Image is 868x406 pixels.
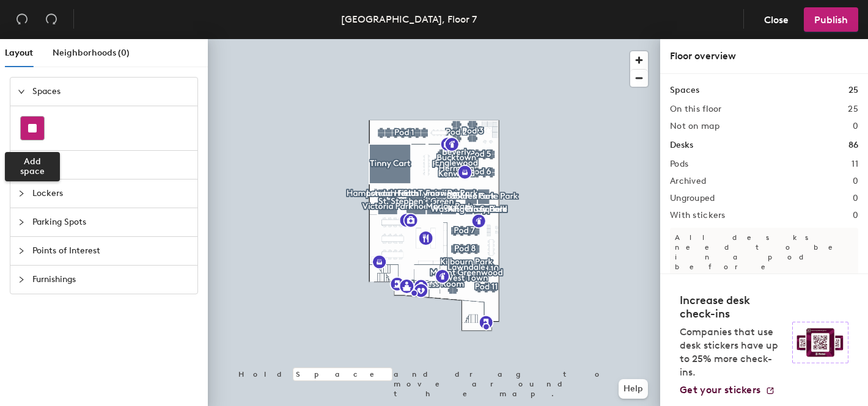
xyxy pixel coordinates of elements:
[18,190,25,197] span: collapsed
[804,7,858,32] button: Publish
[18,88,25,95] span: expanded
[814,14,848,26] span: Publish
[680,384,760,396] span: Get your stickers
[792,322,848,363] img: Sticker logo
[18,247,25,255] span: collapsed
[5,48,33,58] span: Layout
[853,211,858,220] h2: 0
[670,139,693,152] h1: Desks
[18,161,25,169] span: collapsed
[680,384,775,396] a: Get your stickers
[39,7,64,32] button: Redo (⌘ + ⇧ + Z)
[670,49,858,63] div: Floor overview
[670,194,715,203] h2: Ungrouped
[670,104,722,114] h2: On this floor
[848,84,858,97] h1: 25
[680,325,785,379] p: Companies that use desk stickers have up to 25% more check-ins.
[20,116,45,140] button: Add space
[848,139,858,152] h1: 86
[32,237,190,265] span: Points of Interest
[341,12,477,27] div: [GEOGRAPHIC_DATA], Floor 7
[853,121,858,131] h2: 0
[18,276,25,283] span: collapsed
[619,379,648,399] button: Help
[670,228,858,286] p: All desks need to be in a pod before saving
[853,176,858,186] h2: 0
[18,219,25,226] span: collapsed
[32,78,190,106] span: Spaces
[10,7,34,32] button: Undo (⌘ + Z)
[32,179,190,208] span: Lockers
[764,14,789,26] span: Close
[851,159,858,169] h2: 11
[32,208,190,236] span: Parking Spots
[670,211,726,220] h2: With stickers
[853,194,858,203] h2: 0
[670,121,719,131] h2: Not on map
[754,7,799,32] button: Close
[32,266,190,294] span: Furnishings
[680,294,785,321] h4: Increase desk check-ins
[670,176,706,186] h2: Archived
[670,84,699,97] h1: Spaces
[53,48,130,58] span: Neighborhoods (0)
[32,151,190,179] span: Desks
[670,159,688,169] h2: Pods
[848,104,858,114] h2: 25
